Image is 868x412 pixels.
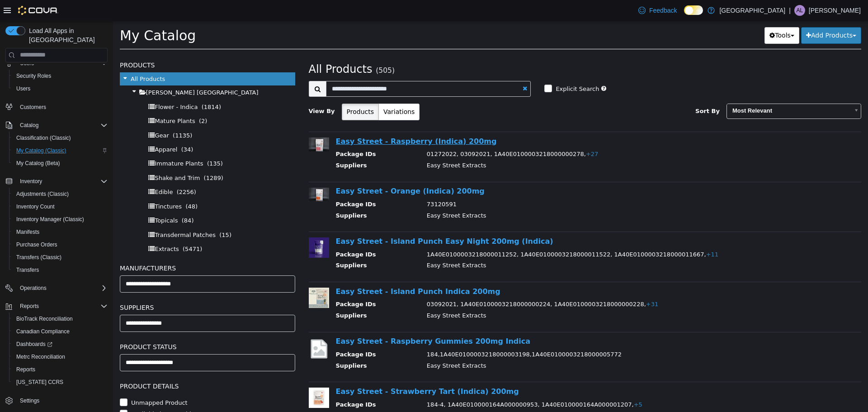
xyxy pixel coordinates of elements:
[9,376,111,388] button: [US_STATE] CCRS
[13,83,108,94] span: Users
[16,228,39,236] span: Manifests
[7,321,182,331] h5: Product Status
[60,111,79,118] span: (1135)
[13,339,56,350] a: Dashboards
[307,140,728,152] td: Easy Street Extracts
[91,154,110,161] span: (1289)
[86,97,94,104] span: (2)
[223,329,307,341] th: Package IDs
[16,254,61,261] span: Transfers (Classic)
[9,70,111,82] button: Security Roles
[16,120,42,131] button: Catalog
[16,395,108,406] span: Settings
[16,203,55,210] span: Inventory Count
[521,380,529,387] span: +5
[42,154,87,161] span: Shake and Trim
[16,266,39,274] span: Transfers
[307,329,728,341] td: 184,1A40E0100003218000003198,1A40E0100003218000005772
[2,394,111,407] button: Settings
[16,102,50,113] a: Customers
[13,239,108,250] span: Purchase Orders
[42,182,69,189] span: Tinctures
[13,227,43,237] a: Manifests
[314,130,486,137] span: 01272022, 03092021, 1A40E0100003218000000278,
[9,226,111,238] button: Manifests
[265,83,307,99] button: Variations
[9,251,111,264] button: Transfers (Classic)
[16,176,108,187] span: Inventory
[13,377,67,388] a: [US_STATE] CCRS
[9,200,111,213] button: Inventory Count
[2,175,111,188] button: Inventory
[307,390,728,402] td: Easy Street Extracts
[25,26,108,44] span: Load All Apps in [GEOGRAPHIC_DATA]
[13,201,58,212] a: Inventory Count
[9,188,111,200] button: Adjustments (Classic)
[13,227,108,237] span: Manifests
[223,216,440,225] a: Easy Street - Island Punch Easy Night 200mg (Indica)
[223,266,387,275] a: Easy Street - Island Punch Indica 200mg
[16,147,66,154] span: My Catalog (Classic)
[89,83,108,90] span: (1814)
[20,303,39,310] span: Reports
[16,160,60,167] span: My Catalog (Beta)
[719,5,785,16] p: [GEOGRAPHIC_DATA]
[614,83,736,97] span: Most Relevant
[7,281,182,292] h5: Suppliers
[16,190,69,198] span: Adjustments (Classic)
[16,241,57,248] span: Purchase Orders
[9,132,111,144] button: Classification (Classic)
[223,379,307,391] th: Package IDs
[68,125,80,132] span: (34)
[9,213,111,226] button: Inventory Manager (Classic)
[16,301,108,312] span: Reports
[13,239,61,250] a: Purchase Orders
[307,179,728,190] td: 73120591
[16,366,35,373] span: Reports
[13,71,55,81] a: Security Roles
[684,15,684,15] span: Dark Mode
[223,140,307,152] th: Suppliers
[196,87,222,94] span: View By
[2,300,111,313] button: Reports
[106,211,118,218] span: (15)
[649,6,677,15] span: Feedback
[196,317,216,339] img: missing-image.png
[13,265,108,275] span: Transfers
[16,176,46,187] button: Inventory
[7,39,182,50] h5: Products
[2,100,111,114] button: Customers
[2,282,111,294] button: Operations
[18,55,52,62] span: All Products
[13,133,75,143] a: Classification (Classic)
[16,283,108,294] span: Operations
[223,290,307,302] th: Suppliers
[307,290,728,302] td: Easy Street Extracts
[223,366,406,375] a: Easy Street - Strawberry Tart (Indica) 200mg
[7,242,182,253] h5: Manufacturers
[9,144,111,157] button: My Catalog (Classic)
[13,252,65,263] a: Transfers (Classic)
[70,225,89,232] span: (5471)
[307,240,728,251] td: Easy Street Extracts
[223,116,384,125] a: Easy Street - Raspberry (Indica) 200mg
[20,122,38,129] span: Catalog
[16,395,43,406] a: Settings
[42,196,65,203] span: Topicals
[440,64,486,73] label: Explicit Search
[69,196,81,203] span: (84)
[13,339,108,350] span: Dashboards
[72,182,85,189] span: (48)
[13,189,72,199] a: Adjustments (Classic)
[20,284,47,292] span: Operations
[223,166,372,175] a: Easy Street - Orange (Indica) 200mg
[16,315,73,322] span: BioTrack Reconciliation
[9,82,111,95] button: Users
[13,83,34,94] a: Users
[789,5,791,16] p: |
[13,252,108,263] span: Transfers (Classic)
[613,83,748,98] a: Most Relevant
[229,83,266,99] button: Products
[13,265,42,275] a: Transfers
[809,5,861,16] p: [PERSON_NAME]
